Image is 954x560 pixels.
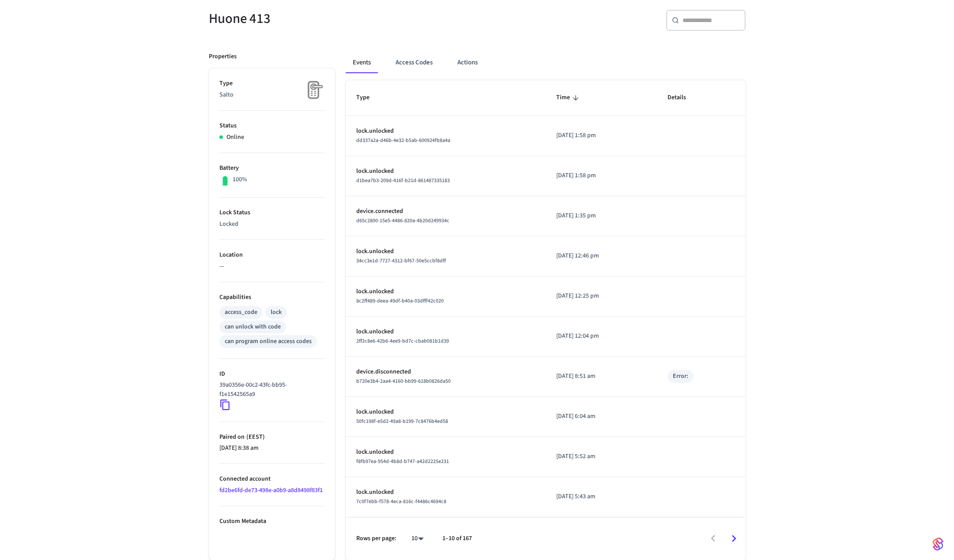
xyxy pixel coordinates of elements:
p: [DATE] 5:43 am [556,492,646,501]
p: lock.unlocked [356,287,535,296]
div: can program online access codes [225,337,312,346]
div: can unlock with code [225,322,281,332]
span: Type [356,91,381,105]
p: device.disconnected [356,367,535,377]
p: lock.unlocked [356,247,535,256]
span: dd337a2a-d46b-4e32-b5ab-600924fb8a4a [356,137,450,144]
p: 1–10 of 167 [442,534,472,543]
p: [DATE] 8:51 am [556,372,646,381]
p: lock.unlocked [356,167,535,176]
p: 100% [233,175,247,184]
p: Capabilities [219,293,324,302]
p: lock.unlocked [356,327,535,336]
span: ( EEST ) [245,433,265,441]
p: [DATE] 6:04 am [556,412,646,421]
p: Connected account [219,474,324,484]
p: [DATE] 1:58 pm [556,131,646,140]
p: lock.unlocked [356,448,535,457]
img: Placeholder Lock Image [302,79,324,101]
p: Location [219,250,324,260]
table: sticky table [346,80,746,517]
button: Actions [450,52,485,73]
div: 10 [407,532,428,545]
span: d1bea7b3-209d-416f-b21d-861487335183 [356,177,450,184]
p: lock.unlocked [356,488,535,497]
button: Go to next page [724,528,744,549]
p: Battery [219,164,324,173]
img: SeamLogoGradient.69752ec5.svg [933,537,943,551]
p: [DATE] 1:58 pm [556,171,646,180]
div: access_code [225,308,257,317]
div: lock [271,308,282,317]
div: Error: [673,372,688,381]
button: Events [346,52,378,73]
p: Lock Status [219,208,324,217]
span: 50fc198f-e5d2-49a8-b199-7c8476b4ed58 [356,418,448,425]
p: Online [226,133,244,142]
p: Salto [219,90,324,100]
p: — [219,262,324,271]
p: Properties [209,52,237,61]
span: 7c0f7ebb-f578-4eca-816c-f4486c4694c8 [356,498,446,505]
p: [DATE] 8:38 am [219,444,324,453]
p: [DATE] 12:46 pm [556,251,646,261]
p: Rows per page: [356,534,396,543]
p: [DATE] 12:04 pm [556,332,646,341]
span: Time [556,91,581,105]
p: Locked [219,220,324,229]
span: d65c2800-15e5-4486-820a-4b20d249934c [356,217,449,224]
p: [DATE] 12:25 pm [556,291,646,301]
span: f8fb97ea-954d-4b8d-b747-a42d2225e231 [356,458,449,465]
h5: Huone 413 [209,10,472,28]
p: 39a0356e-00c2-43fc-bb95-f1e1542565a9 [219,381,321,399]
div: ant example [346,52,746,73]
p: [DATE] 5:52 am [556,452,646,461]
span: b720e3b4-2aa4-4160-bb99-618b0826da50 [356,377,451,385]
a: fd2be6fd-de73-498e-a0b9-a8d8498f83f1 [219,486,323,495]
p: ID [219,370,324,379]
p: Type [219,79,324,88]
p: lock.unlocked [356,407,535,417]
button: Access Codes [388,52,440,73]
p: lock.unlocked [356,127,535,136]
span: 2ff2c8e6-42b6-4ee9-bd7c-cbab081b1d39 [356,337,449,345]
p: device.connected [356,207,535,216]
p: Paired on [219,433,324,442]
p: Custom Metadata [219,517,324,526]
p: Status [219,121,324,131]
span: 34cc3e1d-7727-4312-bf67-50e5ccbf8dff [356,257,446,265]
span: Details [667,91,698,105]
p: [DATE] 1:35 pm [556,211,646,220]
span: 8c2ff489-deea-49df-b40a-03dfff42c020 [356,297,444,305]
